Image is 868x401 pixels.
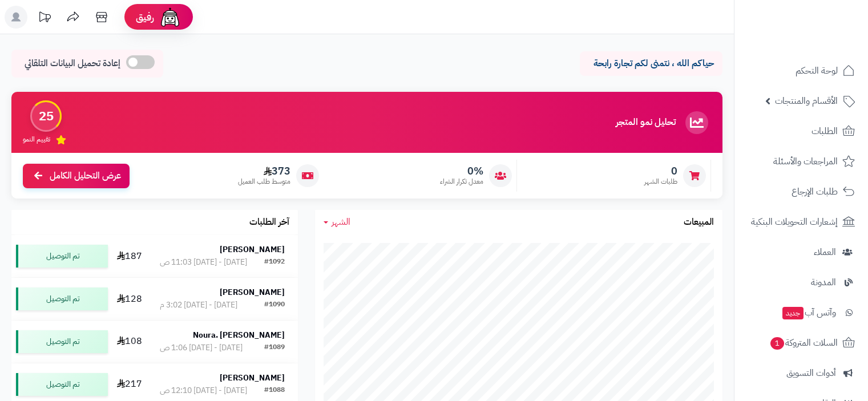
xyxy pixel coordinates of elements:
[741,329,861,357] a: السلات المتروكة1
[136,10,154,24] span: رفيق
[741,148,861,175] a: المراجعات والأسئلة
[16,245,108,268] div: تم التوصيل
[773,153,838,169] span: المراجعات والأسئلة
[741,208,861,236] a: إشعارات التحويلات البنكية
[741,57,861,84] a: لوحة التحكم
[16,287,108,310] div: تم التوصيل
[741,238,861,266] a: العملاء
[23,135,50,144] span: تقييم النمو
[782,307,804,319] span: جديد
[193,329,285,341] strong: Noura. [PERSON_NAME]
[160,385,247,396] div: [DATE] - [DATE] 12:10 ص
[220,244,285,256] strong: [PERSON_NAME]
[264,342,285,354] div: #1089
[796,63,838,79] span: لوحة التحكم
[811,274,836,290] span: المدونة
[616,118,676,128] h3: تحليل نمو المتجر
[264,385,285,396] div: #1088
[741,269,861,296] a: المدونة
[324,216,350,229] a: الشهر
[50,169,121,183] span: عرض التحليل الكامل
[644,177,677,187] span: طلبات الشهر
[741,359,861,387] a: أدوات التسويق
[775,93,838,109] span: الأقسام والمنتجات
[112,321,147,363] td: 108
[786,365,836,381] span: أدوات التسويق
[790,9,857,33] img: logo-2.png
[792,184,838,200] span: طلبات الإرجاع
[220,372,285,384] strong: [PERSON_NAME]
[588,57,714,70] p: حياكم الله ، نتمنى لكم تجارة رابحة
[160,299,237,311] div: [DATE] - [DATE] 3:02 م
[741,299,861,326] a: وآتس آبجديد
[238,165,290,177] span: 373
[249,217,289,228] h3: آخر الطلبات
[264,257,285,268] div: #1092
[770,337,784,350] span: 1
[16,330,108,353] div: تم التوصيل
[684,217,714,228] h3: المبيعات
[812,123,838,139] span: الطلبات
[160,342,243,354] div: [DATE] - [DATE] 1:06 ص
[644,165,677,177] span: 0
[440,165,483,177] span: 0%
[238,177,290,187] span: متوسط طلب العميل
[23,164,130,188] a: عرض التحليل الكامل
[741,178,861,205] a: طلبات الإرجاع
[160,257,247,268] div: [DATE] - [DATE] 11:03 ص
[814,244,836,260] span: العملاء
[112,278,147,320] td: 128
[264,299,285,311] div: #1090
[440,177,483,187] span: معدل تكرار الشراء
[16,373,108,396] div: تم التوصيل
[751,214,838,230] span: إشعارات التحويلات البنكية
[220,286,285,298] strong: [PERSON_NAME]
[781,305,836,321] span: وآتس آب
[112,235,147,277] td: 187
[30,6,59,31] a: تحديثات المنصة
[25,57,120,70] span: إعادة تحميل البيانات التلقائي
[159,6,181,29] img: ai-face.png
[769,335,838,351] span: السلات المتروكة
[741,118,861,145] a: الطلبات
[332,215,350,229] span: الشهر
